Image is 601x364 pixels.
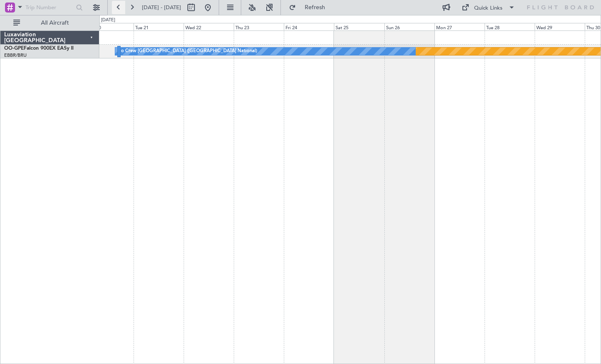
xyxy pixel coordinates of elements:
div: Fri 24 [284,23,334,30]
div: [DATE] [101,17,115,24]
button: Quick Links [457,1,519,14]
span: Refresh [298,5,333,10]
div: Wed 29 [535,23,585,30]
div: Quick Links [474,4,503,13]
div: Wed 22 [184,23,234,30]
div: Thu 23 [234,23,284,30]
div: Mon 20 [83,23,134,30]
div: Sun 26 [384,23,434,30]
div: Sat 25 [334,23,384,30]
a: OO-GPEFalcon 900EX EASy II [4,46,73,51]
div: No Crew [GEOGRAPHIC_DATA] ([GEOGRAPHIC_DATA] National) [117,45,257,58]
span: [DATE] - [DATE] [142,4,181,11]
a: EBBR/BRU [4,52,27,58]
button: Refresh [285,1,335,14]
input: Trip Number [25,1,73,14]
div: Tue 21 [134,23,184,30]
span: All Aircraft [22,20,88,26]
span: OO-GPE [4,46,24,51]
div: Mon 27 [434,23,485,30]
div: Tue 28 [485,23,535,30]
button: All Aircraft [9,16,91,30]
